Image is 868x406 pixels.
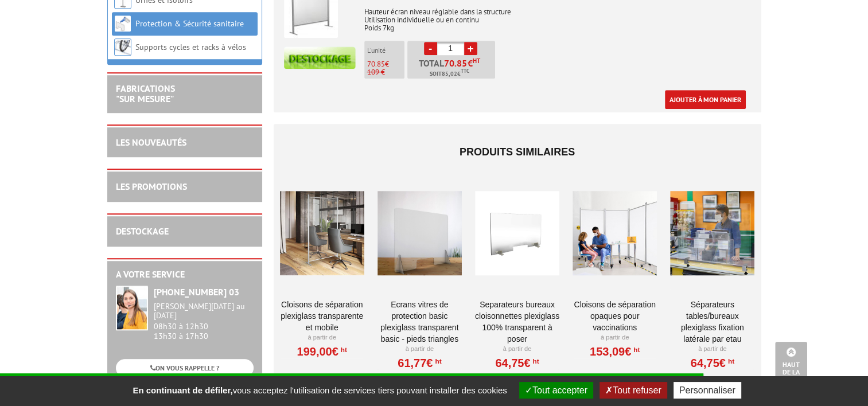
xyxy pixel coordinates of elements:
div: 08h30 à 12h30 13h30 à 17h30 [154,302,254,341]
div: [PERSON_NAME][DATE] au [DATE] [154,302,254,321]
img: Protection & Sécurité sanitaire [114,15,131,32]
button: Tout accepter [519,382,593,399]
a: Ajouter à mon panier [665,90,746,109]
a: LES NOUVEAUTÉS [116,136,186,148]
p: À partir de [475,345,559,354]
p: À partir de [670,345,754,354]
a: 64,75€HT [495,360,539,366]
sup: HT [726,357,734,365]
a: Supports cycles et racks à vélos [135,42,246,52]
p: Total [410,58,495,79]
sup: TTC [461,68,469,74]
a: SEPARATEURS BUREAUX CLOISONNETTES PLEXIGLASS 100% TRANSPARENT À POSER [475,299,559,345]
p: À partir de [280,333,364,342]
a: 199,00€HT [297,348,347,355]
img: Supports cycles et racks à vélos [114,38,131,56]
a: 153,09€HT [590,348,640,355]
sup: HT [531,357,539,365]
a: ON VOUS RAPPELLE ? [116,359,254,377]
span: 70.85 [367,59,385,69]
a: 64,75€HT [691,360,734,366]
img: destockage [284,46,356,69]
p: À partir de [377,345,462,354]
span: Soit € [430,69,469,79]
a: 61,77€HT [398,360,441,366]
img: widget-service.jpg [116,286,148,330]
a: Haut de la page [775,342,807,389]
a: - [424,42,437,55]
a: CLOISONS DE SÉPARATION OPAQUES POUR VACCINATIONS [573,299,657,333]
span: Produits similaires [460,146,575,158]
p: L'unité [367,46,404,54]
strong: [PHONE_NUMBER] 03 [154,286,239,298]
button: Personnaliser (fenêtre modale) [674,382,741,399]
a: Séparateurs Tables/Bureaux Plexiglass Fixation Latérale par Etau [670,299,754,345]
span: 85,02 [442,69,457,79]
span: € [468,58,473,68]
p: € [367,60,404,68]
p: À partir de [573,333,657,342]
button: Tout refuser [600,382,667,399]
a: ECRANS VITRES DE PROTECTION BASIC PLEXIGLASS TRANSPARENT BASIC - pieds triangles [377,299,462,345]
h2: A votre service [116,270,254,280]
a: FABRICATIONS"Sur Mesure" [116,83,175,104]
sup: HT [473,57,480,65]
span: vous acceptez l'utilisation de services tiers pouvant installer des cookies [127,385,512,395]
a: DESTOCKAGE [116,225,169,237]
sup: HT [631,346,640,354]
a: LES PROMOTIONS [116,181,187,192]
sup: HT [338,346,347,354]
a: + [464,42,477,55]
sup: HT [433,357,441,365]
a: Protection & Sécurité sanitaire [135,18,244,29]
p: 109 € [367,68,404,76]
span: 70.85 [444,58,468,68]
a: Cloisons de séparation Plexiglass transparente et mobile [280,299,364,333]
strong: En continuant de défiler, [133,385,232,395]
